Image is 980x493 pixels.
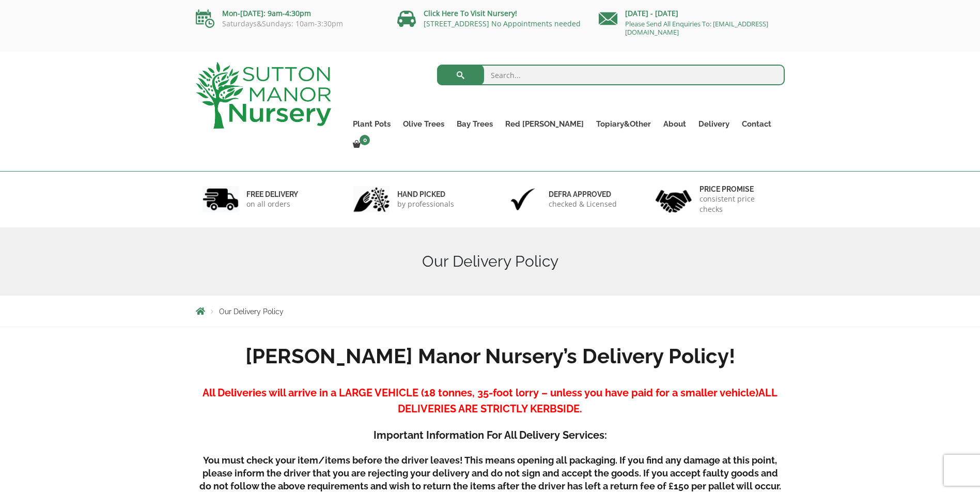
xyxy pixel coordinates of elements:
[549,190,617,199] h6: Defra approved
[590,117,657,131] a: Topiary&Other
[203,186,239,212] img: 1.jpg
[374,429,607,441] strong: Important Information For All Delivery Services:
[219,307,284,316] span: Our Delivery Policy
[347,137,373,152] a: 0
[505,186,541,212] img: 3.jpg
[549,199,617,209] p: checked & Licensed
[196,454,785,492] h5: You must check your item/items before the driver leaves! This means opening all packaging. If you...
[246,190,298,199] h6: FREE DELIVERY
[692,117,736,131] a: Delivery
[246,199,298,209] p: on all orders
[397,199,454,209] p: by professionals
[625,19,768,37] a: Please Send All Enquiries To: [EMAIL_ADDRESS][DOMAIN_NAME]
[499,117,590,131] a: Red [PERSON_NAME]
[699,194,778,214] p: consistent price checks
[196,307,785,315] nav: Breadcrumbs
[699,184,778,194] h6: Price promise
[360,135,370,145] span: 0
[424,19,581,28] a: [STREET_ADDRESS] No Appointments needed
[397,190,454,199] h6: hand picked
[656,183,692,215] img: 4.jpg
[424,8,517,18] a: Click Here To Visit Nursery!
[196,7,382,20] p: Mon-[DATE]: 9am-4:30pm
[450,117,499,131] a: Bay Trees
[347,117,397,131] a: Plant Pots
[203,387,758,399] strong: All Deliveries will arrive in a LARGE VEHICLE (18 tonnes, 35-foot lorry – unless you have paid fo...
[196,20,382,28] p: Saturdays&Sundays: 10am-3:30pm
[196,62,331,129] img: logo
[437,65,785,85] input: Search...
[397,117,450,131] a: Olive Trees
[736,117,777,131] a: Contact
[245,344,735,368] strong: [PERSON_NAME] Manor Nursery’s Delivery Policy!
[599,7,785,20] p: [DATE] - [DATE]
[657,117,692,131] a: About
[353,186,390,212] img: 2.jpg
[196,252,785,271] h1: Our Delivery Policy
